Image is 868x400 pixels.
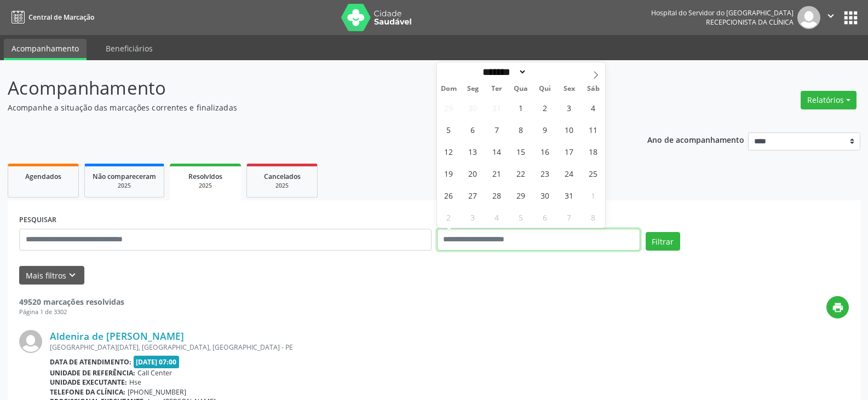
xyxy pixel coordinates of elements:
[583,119,604,140] span: Janeiro 11, 2025
[801,91,856,109] button: Relatórios
[647,132,744,146] p: Ano de acompanhamento
[438,184,459,206] span: Janeiro 26, 2025
[479,66,527,78] select: Month
[486,163,508,184] span: Janeiro 21, 2025
[50,368,135,378] b: Unidade de referência:
[510,141,532,162] span: Janeiro 15, 2025
[462,206,484,228] span: Fevereiro 3, 2025
[438,163,459,184] span: Janeiro 19, 2025
[651,8,794,18] div: Hospital do Servidor do [GEOGRAPHIC_DATA]
[19,330,42,353] img: img
[797,6,820,29] img: img
[8,8,94,26] a: Central de Marcação
[438,97,459,118] span: Dezembro 29, 2024
[177,182,233,190] div: 2025
[129,378,141,387] span: Hse
[28,13,94,22] span: Central de Marcação
[534,184,556,206] span: Janeiro 30, 2025
[706,18,794,27] span: Recepcionista da clínica
[583,163,604,184] span: Janeiro 25, 2025
[559,163,580,184] span: Janeiro 24, 2025
[462,97,484,118] span: Dezembro 30, 2024
[825,10,837,22] i: 
[8,74,605,102] p: Acompanhamento
[581,85,605,92] span: Sáb
[462,119,484,140] span: Janeiro 6, 2025
[438,119,459,140] span: Janeiro 5, 2025
[437,85,461,92] span: Dom
[134,356,180,368] span: [DATE] 07:00
[583,141,604,162] span: Janeiro 18, 2025
[485,85,509,92] span: Ter
[50,357,131,367] b: Data de atendimento:
[583,184,604,206] span: Fevereiro 1, 2025
[559,206,580,228] span: Fevereiro 7, 2025
[66,269,78,281] i: keyboard_arrow_down
[486,141,508,162] span: Janeiro 14, 2025
[50,343,849,352] div: [GEOGRAPHIC_DATA][DATE], [GEOGRAPHIC_DATA], [GEOGRAPHIC_DATA] - PE
[583,206,604,228] span: Fevereiro 8, 2025
[461,85,485,92] span: Seg
[510,206,532,228] span: Fevereiro 5, 2025
[486,97,508,118] span: Dezembro 31, 2024
[559,97,580,118] span: Janeiro 3, 2025
[8,102,605,113] p: Acompanhe a situação das marcações correntes e finalizadas
[533,85,557,92] span: Qui
[25,172,61,181] span: Agendados
[19,308,124,317] div: Página 1 de 3302
[188,172,222,181] span: Resolvidos
[128,387,186,397] span: [PHONE_NUMBER]
[510,163,532,184] span: Janeiro 22, 2025
[255,182,309,190] div: 2025
[50,330,184,342] a: Aldenira de [PERSON_NAME]
[93,182,156,190] div: 2025
[19,212,56,229] label: PESQUISAR
[19,297,124,307] strong: 49520 marcações resolvidas
[832,302,844,314] i: print
[510,184,532,206] span: Janeiro 29, 2025
[583,97,604,118] span: Janeiro 4, 2025
[559,184,580,206] span: Janeiro 31, 2025
[50,387,125,397] b: Telefone da clínica:
[534,163,556,184] span: Janeiro 23, 2025
[462,141,484,162] span: Janeiro 13, 2025
[486,119,508,140] span: Janeiro 7, 2025
[510,97,532,118] span: Janeiro 1, 2025
[534,206,556,228] span: Fevereiro 6, 2025
[820,6,841,29] button: 
[509,85,533,92] span: Qua
[98,39,160,58] a: Beneficiários
[841,8,860,27] button: apps
[557,85,581,92] span: Sex
[510,119,532,140] span: Janeiro 8, 2025
[534,141,556,162] span: Janeiro 16, 2025
[19,266,84,285] button: Mais filtroskeyboard_arrow_down
[93,172,156,181] span: Não compareceram
[462,184,484,206] span: Janeiro 27, 2025
[826,296,849,318] button: print
[4,39,87,60] a: Acompanhamento
[559,141,580,162] span: Janeiro 17, 2025
[438,141,459,162] span: Janeiro 12, 2025
[137,368,172,378] span: Call Center
[486,206,508,228] span: Fevereiro 4, 2025
[438,206,459,228] span: Fevereiro 2, 2025
[534,119,556,140] span: Janeiro 9, 2025
[534,97,556,118] span: Janeiro 2, 2025
[462,163,484,184] span: Janeiro 20, 2025
[646,232,680,251] button: Filtrar
[264,172,301,181] span: Cancelados
[486,184,508,206] span: Janeiro 28, 2025
[50,378,127,387] b: Unidade executante:
[559,119,580,140] span: Janeiro 10, 2025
